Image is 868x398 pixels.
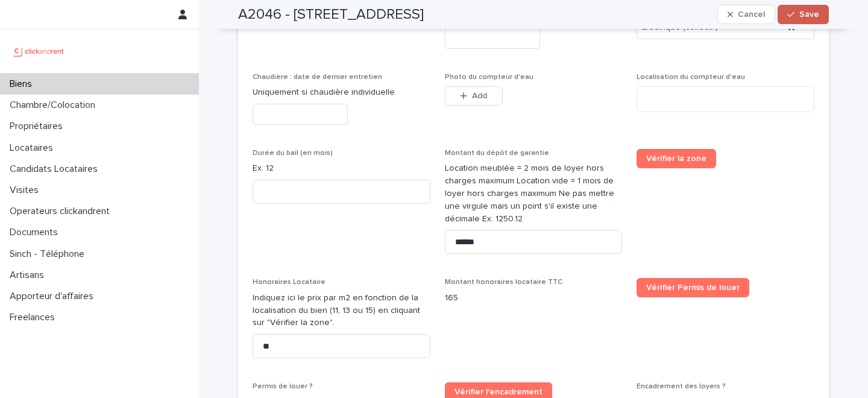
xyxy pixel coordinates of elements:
[5,270,54,281] p: Artisans
[238,6,424,24] h2: A2046 - [STREET_ADDRESS]
[5,206,119,217] p: Operateurs clickandrent
[5,163,107,175] p: Candidats Locataires
[253,383,313,390] span: Permis de louer ?
[646,283,740,292] span: Vérifier Permis de louer
[637,383,726,390] span: Encadrement des loyers ?
[637,74,745,81] span: Localisation du compteur d'eau
[445,279,562,286] span: Montant honoraires locataire TTC
[5,78,42,90] p: Biens
[637,278,749,297] a: Vérifier Permis de louer
[5,142,63,154] p: Locataires
[637,149,716,168] a: Vérifier la zone
[445,86,503,106] button: Add
[472,92,487,100] span: Add
[445,162,623,225] p: Location meublée = 2 mois de loyer hors charges maximum Location vide = 1 mois de loyer hors char...
[5,291,103,302] p: Apporteur d'affaires
[738,10,765,19] span: Cancel
[445,292,623,305] p: 165
[5,312,64,323] p: Freelances
[5,227,68,238] p: Documents
[778,5,829,24] button: Save
[646,154,706,163] span: Vérifier la zone
[454,388,542,396] span: Vérifier l'encadrement
[10,39,68,63] img: UCB0brd3T0yccxBKYDjQ
[5,121,72,132] p: Propriétaires
[253,292,430,329] p: Indiquez ici le prix par m2 en fonction de la localisation du bien (11, 13 ou 15) en cliquant sur...
[717,5,775,24] button: Cancel
[253,279,325,286] span: Honoraires Locataire
[445,150,549,157] span: Montant du dépôt de garantie
[253,162,430,175] p: Ex: 12
[253,74,382,81] span: Chaudière : date de dernier entretien
[5,248,94,260] p: Sinch - Téléphone
[445,74,533,81] span: Photo du compteur d'eau
[5,99,105,111] p: Chambre/Colocation
[253,150,333,157] span: Durée du bail (en mois)
[799,10,819,19] span: Save
[5,185,48,196] p: Visites
[253,86,430,99] p: Uniquement si chaudière individuelle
